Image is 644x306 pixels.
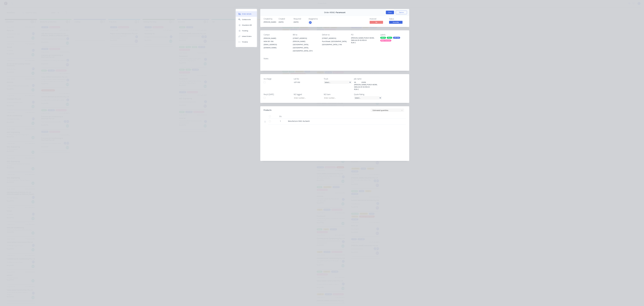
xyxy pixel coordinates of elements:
div: 75ext [387,37,392,39]
span: [DATE] [279,21,284,23]
div: [STREET_ADDRESS] [322,37,348,40]
button: Collaborate [236,17,257,22]
div: Tracking [242,30,248,32]
div: [PERSON_NAME]0434 001 056[EMAIL_ADDRESS][DOMAIN_NAME] [264,37,289,49]
div: Created by [264,18,276,20]
div: Select... [354,96,382,100]
div: Labels [380,34,406,36]
button: Timeline [236,39,257,45]
div: [STREET_ADDRESS][PERSON_NAME] [293,37,318,43]
div: Punchbowl, [GEOGRAPHIC_DATA], [GEOGRAPHIC_DATA], 2196 [322,40,348,46]
label: M2 lagged [294,93,322,96]
button: Order details [236,11,257,17]
button: Checklists 0/0 [236,22,257,28]
span: Order #3042 - [324,11,336,14]
div: LOT-532 [292,81,320,84]
button: Tracking [236,28,257,34]
div: LOT-532 [393,37,400,39]
button: Linked Orders [236,34,257,39]
div: Contact [264,34,289,36]
div: Deliver to [322,34,348,36]
div: 50EXT [380,37,386,39]
button: Options [396,11,407,14]
div: Required [294,18,306,20]
label: M2 bare [324,93,352,96]
span: No [370,21,383,24]
input: Enter number... [322,96,352,100]
span: Assembly [389,21,402,24]
label: Job name [354,77,382,80]
div: Main Contract [380,40,391,42]
div: PO [351,34,377,36]
div: Qty [274,114,287,119]
label: Quote Rating [354,93,382,96]
div: Collaborate [242,19,251,21]
div: [GEOGRAPHIC_DATA], [GEOGRAPHIC_DATA], [GEOGRAPHIC_DATA], 2015 [293,43,318,52]
label: no charge [264,77,292,80]
div: 0434 001 056 [264,40,289,43]
div: [PERSON_NAME] [264,37,289,40]
button: Close [386,11,394,14]
div: Select... [324,81,352,84]
div: Products [264,109,271,112]
span: Manufacture HVAC ductwork [288,120,310,122]
div: Order details [242,13,251,15]
button: jT [309,21,312,24]
div: Created [279,18,291,20]
span: [DATE] [294,21,299,23]
div: Assigned to [309,18,331,20]
label: Req'd [DATE] [264,93,292,96]
div: [STREET_ADDRESS]Punchbowl, [GEOGRAPHIC_DATA], [GEOGRAPHIC_DATA], 2196 [322,37,348,46]
div: Invoiced [370,18,386,20]
span: 1 [280,120,281,122]
span: Paramount [336,11,345,14]
div: Linked Orders [242,35,252,37]
div: [STREET_ADDRESS][PERSON_NAME][GEOGRAPHIC_DATA], [GEOGRAPHIC_DATA], [GEOGRAPHIC_DATA], 2015 [293,37,318,52]
div: Bill to [293,34,318,36]
div: Notes [264,58,406,60]
label: Truck [324,77,352,80]
div: [PERSON_NAME] [264,21,276,23]
div: Checklists 0/0 [242,24,252,26]
input: Enter number... [292,96,322,100]
div: Status [389,18,406,20]
div: [EMAIL_ADDRESS][DOMAIN_NAME] [264,43,289,49]
div: [PERSON_NAME] PUNCH BOWL DWG-M-OF-05 REV-B RUN C [351,37,377,44]
label: Lot No [294,77,322,80]
div: Timeline [242,41,248,43]
div: VA UGHN [PERSON_NAME] PUNCH BOWL DWG-M-OF-05 REV-B RUN C [352,81,380,91]
button: Assembly [389,21,402,24]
